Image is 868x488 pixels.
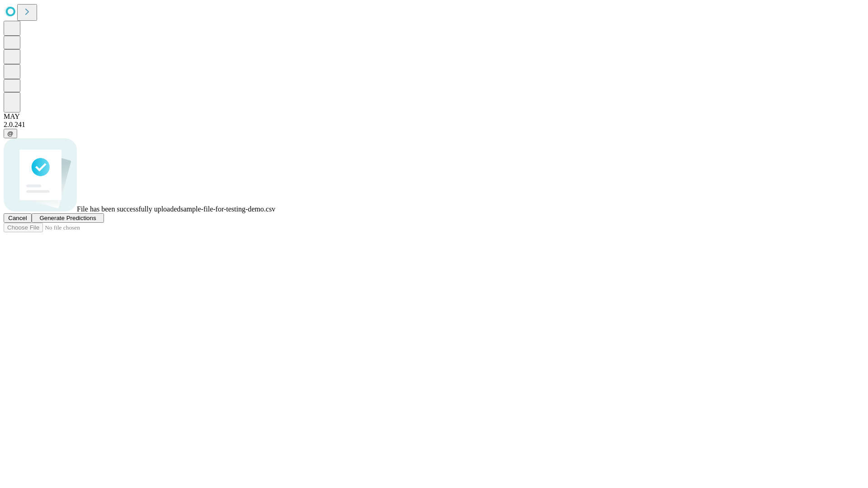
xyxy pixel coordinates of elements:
button: @ [4,129,17,138]
span: sample-file-for-testing-demo.csv [180,205,275,213]
span: File has been successfully uploaded [77,205,180,213]
button: Generate Predictions [32,213,104,223]
div: MAY [4,113,864,121]
div: 2.0.241 [4,121,864,129]
span: Cancel [8,215,27,221]
span: @ [7,130,14,137]
span: Generate Predictions [39,215,96,221]
button: Cancel [4,213,32,223]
